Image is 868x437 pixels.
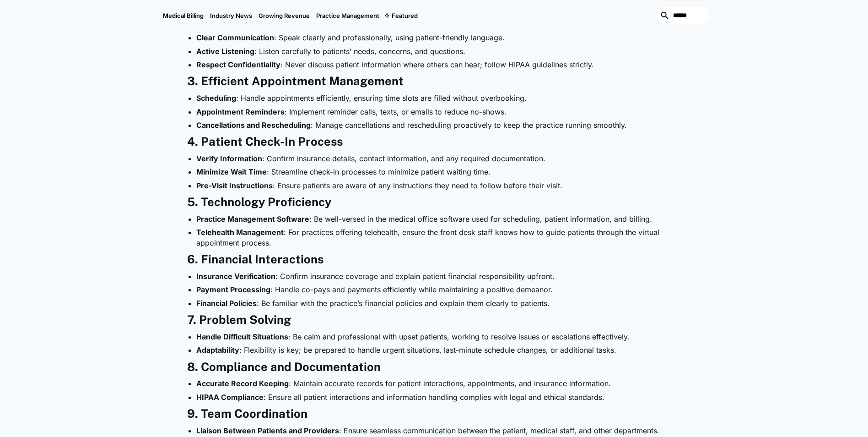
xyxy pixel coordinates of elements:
[196,392,681,402] li: : Ensure all patient interactions and information handling complies with legal and ethical standa...
[187,135,343,148] strong: 4. Patient Check-In Process
[196,180,681,191] li: : Ensure patients are aware of any instructions they need to follow before their visit.
[196,426,681,436] li: : Ensure seamless communication between the patient, medical staff, and other departments.
[196,167,267,176] strong: Minimize Wait Time
[196,154,262,163] strong: Verify Information
[196,181,273,190] strong: Pre-Visit Instructions
[196,393,264,402] strong: HIPAA Compliance
[196,60,681,70] li: : Never discuss patient information where others can hear; follow HIPAA guidelines strictly.
[196,426,339,435] strong: Liaison Between Patients and Providers
[196,167,681,177] li: : Streamline check-in processes to minimize patient waiting time.
[196,47,254,56] strong: Active Listening
[196,107,681,117] li: : Implement reminder calls, texts, or emails to reduce no-shows.
[196,285,270,294] strong: Payment Processing
[196,214,681,224] li: : Be well-versed in the medical office software used for scheduling, patient information, and bil...
[383,0,421,31] div: Featured
[196,298,681,308] li: : Be familiar with the practice’s financial policies and explain them clearly to patients.
[313,0,383,31] a: Practice Management
[196,33,274,42] strong: Clear Communication
[196,93,236,103] strong: Scheduling
[196,345,681,355] li: : Flexibility is key; be prepared to handle urgent situations, last-minute schedule changes, or a...
[196,107,285,116] strong: Appointment Reminders
[196,120,311,130] strong: Cancellations and Rescheduling
[187,360,381,374] strong: 8. Compliance and Documentation
[187,195,331,209] strong: 5. Technology Proficiency
[196,214,309,224] strong: Practice Management Software
[187,313,291,327] strong: 7. Problem Solving
[196,299,257,308] strong: Financial Policies
[196,379,289,388] strong: Accurate Record Keeping
[187,407,307,421] strong: 9. Team Coordination
[196,345,239,355] strong: Adaptability
[196,272,275,281] strong: Insurance Verification
[196,332,288,341] strong: Handle Difficult Situations
[196,93,681,103] li: : Handle appointments efficiently, ensuring time slots are filled without overbooking.
[196,284,681,295] li: : Handle co-pays and payments efficiently while maintaining a positive demeanor.
[187,252,323,266] strong: 6. Financial Interactions
[196,120,681,130] li: : Manage cancellations and rescheduling proactively to keep the practice running smoothly.
[255,0,313,31] a: Growing Revenue
[196,332,681,342] li: : Be calm and professional with upset patients, working to resolve issues or escalations effectiv...
[196,228,284,237] strong: Telehealth Management
[196,378,681,388] li: : Maintain accurate records for patient interactions, appointments, and insurance information.
[392,12,418,19] div: Featured
[160,0,207,31] a: Medical Billing
[196,46,681,56] li: : Listen carefully to patients’ needs, concerns, and questions.
[187,74,404,88] strong: 3. Efficient Appointment Management
[196,153,681,164] li: : Confirm insurance details, contact information, and any required documentation.
[207,0,255,31] a: Industry News
[196,227,681,248] li: : For practices offering telehealth, ensure the front desk staff knows how to guide patients thro...
[196,33,681,43] li: : Speak clearly and professionally, using patient-friendly language.
[196,60,280,69] strong: Respect Confidentiality
[196,271,681,281] li: : Confirm insurance coverage and explain patient financial responsibility upfront.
